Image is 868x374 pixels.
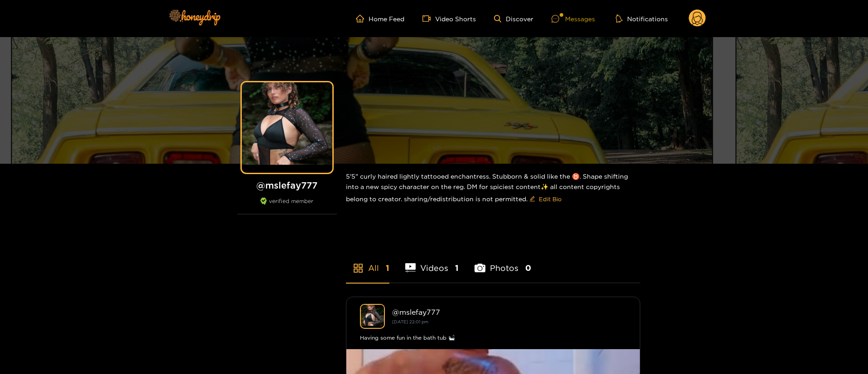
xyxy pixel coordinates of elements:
a: Home Feed [356,14,404,23]
span: 1 [455,262,459,274]
div: @ mslefay777 [392,308,626,316]
div: 5'5" curly haired lightly tattooed enchantress. Stubborn & solid like the ♉️. Shape shifting into... [346,164,640,213]
li: Photos [475,242,531,283]
span: Edit Bio [539,194,561,204]
button: editEdit Bio [528,192,563,206]
span: 1 [386,262,389,274]
h1: @ mslefay777 [237,180,337,191]
div: Having some fun in the bath tub 🛀🏽 [360,333,626,342]
div: verified member [237,198,337,214]
span: video-camera [422,14,435,23]
a: Video Shorts [422,14,476,23]
li: All [346,242,389,283]
span: home [356,14,369,23]
span: 0 [525,262,531,274]
span: edit [529,196,535,203]
a: Discover [494,15,533,23]
button: Notifications [613,14,671,23]
span: appstore [353,263,364,274]
div: Messages [551,14,595,24]
small: [DATE] 22:01 pm [392,319,428,324]
li: Videos [405,242,459,283]
img: mslefay777 [360,304,385,329]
